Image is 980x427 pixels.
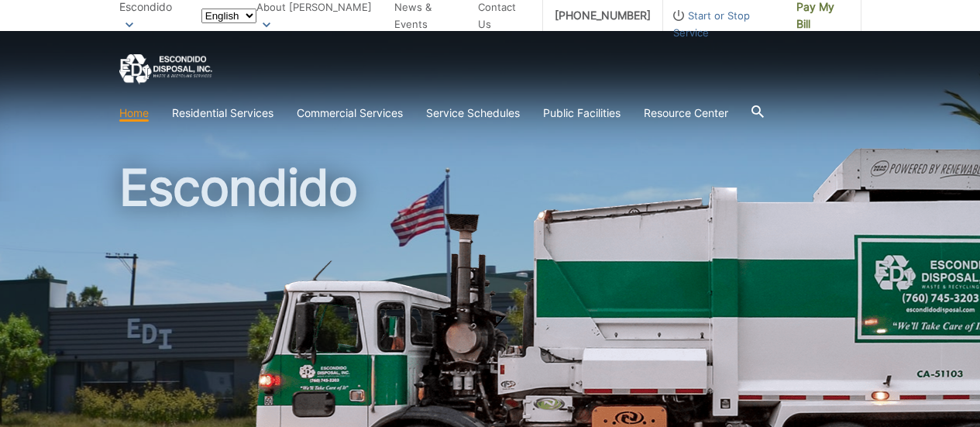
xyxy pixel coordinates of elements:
a: Service Schedules [426,105,520,122]
a: Resource Center [644,105,728,122]
select: Select a language [201,9,256,23]
a: Home [119,105,149,122]
a: EDCD logo. Return to the homepage. [119,54,212,84]
a: Residential Services [172,105,273,122]
a: Commercial Services [297,105,403,122]
a: Public Facilities [543,105,621,122]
